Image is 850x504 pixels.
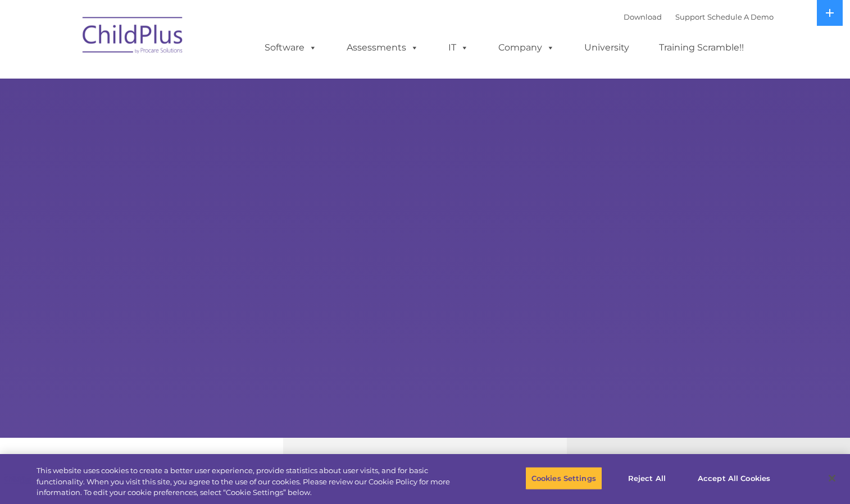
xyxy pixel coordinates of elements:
a: Training Scramble!! [648,36,755,59]
div: This website uses cookies to create a better user experience, provide statistics about user visit... [37,465,467,498]
a: Assessments [335,36,430,59]
a: Support [675,12,705,21]
button: Accept All Cookies [692,466,776,490]
img: ChildPlus by Procare Solutions [77,9,189,65]
a: IT [437,36,480,59]
a: Company [487,36,566,59]
button: Close [820,466,844,491]
a: Download [624,12,662,21]
a: Software [253,36,328,59]
font: | [624,12,774,21]
a: University [573,36,640,59]
a: Schedule A Demo [707,12,774,21]
button: Reject All [612,466,682,490]
button: Cookies Settings [525,466,602,490]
